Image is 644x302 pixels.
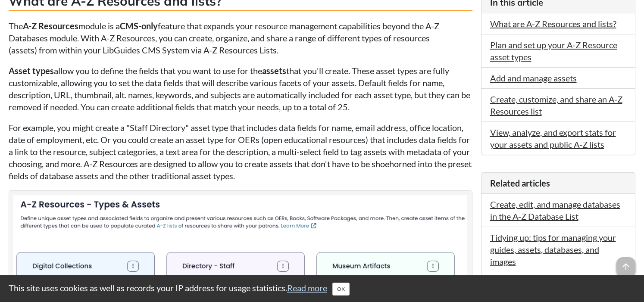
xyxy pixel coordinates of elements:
span: Related articles [490,178,550,188]
a: Create, customize, and share an A-Z Resources list [490,94,622,116]
a: Tidying up: tips for managing your guides, assets, databases, and images [490,232,616,267]
a: arrow_upward [616,258,635,268]
strong: CMS-only [120,21,158,31]
a: What are A-Z Resources and lists? [490,19,616,29]
p: The module is a feature that expands your resource management capabilities beyond the A-Z Databas... [9,20,472,56]
a: Read more [287,283,327,293]
strong: Asset types [9,65,54,76]
span: arrow_upward [616,257,635,276]
strong: A-Z Resources [23,21,78,31]
a: View, analyze, and export stats for your assets and public A-Z lists [490,127,616,149]
a: Add and manage assets [490,73,577,83]
p: For example, you might create a "Staff Directory" asset type that includes data fields for name, ... [9,121,472,182]
p: allow you to define the fields that you want to use for the that you'll create. These asset types... [9,65,472,113]
button: Close [332,283,350,296]
a: Create, edit, and manage databases in the A-Z Database List [490,199,620,221]
strong: assets [262,65,286,76]
a: Plan and set up your A-Z Resource asset types [490,40,617,62]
